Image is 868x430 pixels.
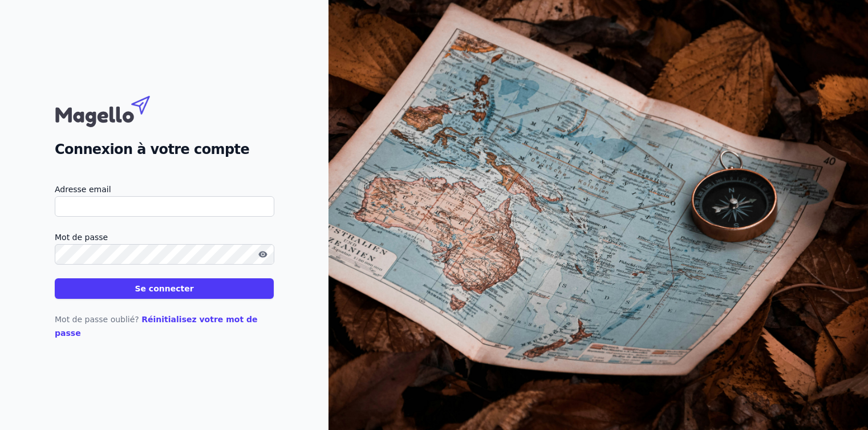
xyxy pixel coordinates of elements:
label: Mot de passe [55,230,274,244]
a: Réinitialisez votre mot de passe [55,315,258,338]
label: Adresse email [55,182,274,196]
h2: Connexion à votre compte [55,139,274,160]
p: Mot de passe oublié? [55,313,274,340]
button: Se connecter [55,278,274,299]
img: Magello [55,90,175,130]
